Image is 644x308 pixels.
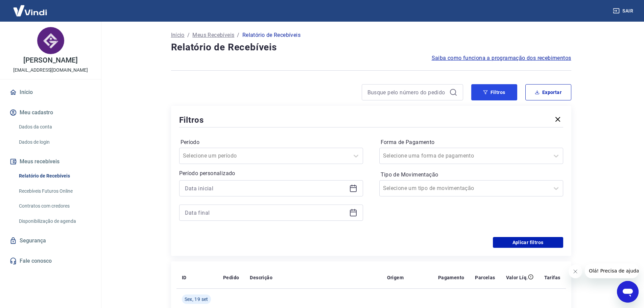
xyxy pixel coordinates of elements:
[171,41,571,54] h4: Relatório de Recebíveis
[182,274,187,281] p: ID
[37,27,64,54] img: 8e373231-1c48-4452-a55d-e99fb691e6ac.jpeg
[432,54,571,62] a: Saiba como funciona a programação dos recebimentos
[569,265,582,278] iframe: Fechar mensagem
[8,105,93,120] button: Meu cadastro
[16,214,93,228] a: Disponibilização de agenda
[16,120,93,134] a: Dados da conta
[242,31,301,39] p: Relatório de Recebíveis
[16,184,93,198] a: Recebíveis Futuros Online
[8,85,93,100] a: Início
[179,115,204,125] h5: Filtros
[185,208,347,218] input: Data final
[16,199,93,213] a: Contratos com credores
[16,169,93,183] a: Relatório de Recebíveis
[13,67,88,74] p: [EMAIL_ADDRESS][DOMAIN_NAME]
[237,31,239,39] p: /
[367,87,447,97] input: Busque pelo número do pedido
[544,274,560,281] p: Tarifas
[381,171,562,179] label: Tipo de Movimentação
[438,274,464,281] p: Pagamento
[250,274,272,281] p: Descrição
[16,135,93,149] a: Dados de login
[8,254,93,268] a: Fale conosco
[192,31,234,39] a: Meus Recebíveis
[179,169,363,177] p: Período personalizado
[612,5,636,17] button: Sair
[493,237,563,248] button: Aplicar filtros
[8,154,93,169] button: Meus recebíveis
[585,263,639,278] iframe: Mensagem da empresa
[506,274,528,281] p: Valor Líq.
[525,84,571,100] button: Exportar
[617,281,639,303] iframe: Botão para abrir a janela de mensagens
[471,84,517,100] button: Filtros
[185,183,347,193] input: Data inicial
[387,274,404,281] p: Origem
[475,274,495,281] p: Parcelas
[181,138,362,146] label: Período
[23,57,77,64] p: [PERSON_NAME]
[223,274,239,281] p: Pedido
[8,233,93,248] a: Segurança
[187,31,190,39] p: /
[4,5,57,10] span: Olá! Precisa de ajuda?
[185,296,208,303] span: Sex, 19 set
[381,138,562,146] label: Forma de Pagamento
[171,31,185,39] a: Início
[8,0,52,21] img: Vindi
